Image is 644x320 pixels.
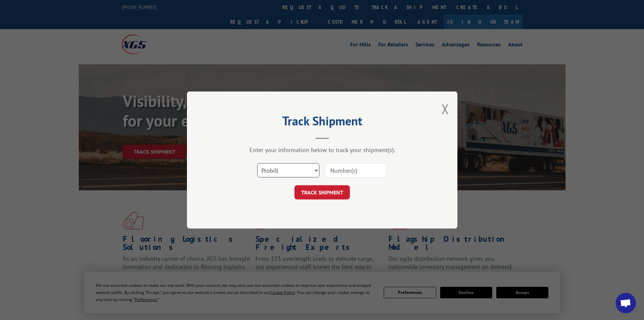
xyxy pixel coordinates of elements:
input: Number(s) [325,163,387,177]
div: Open chat [616,293,636,313]
div: Enter your information below to track your shipment(s). [221,146,424,154]
button: Close modal [442,100,449,118]
button: TRACK SHIPMENT [294,185,350,199]
h2: Track Shipment [221,116,424,129]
